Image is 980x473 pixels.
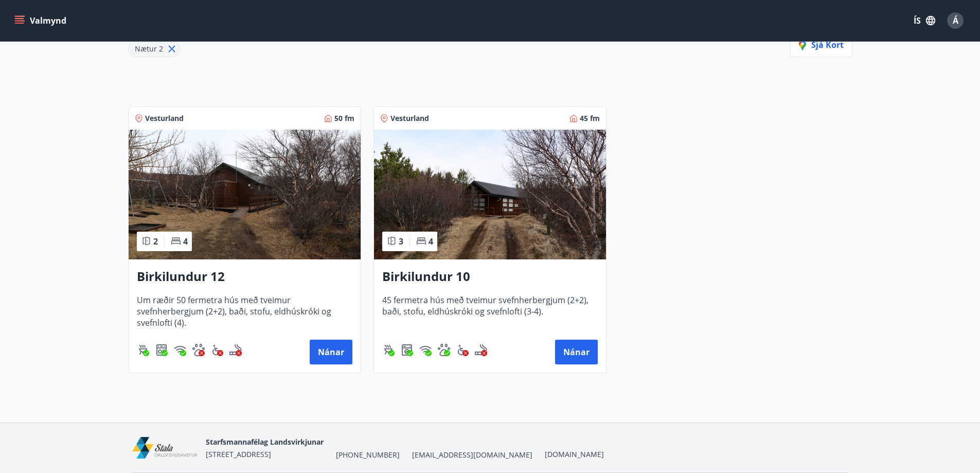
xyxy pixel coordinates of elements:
[382,344,395,356] img: ZXjrS3QKesehq6nQAPjaRuRTI364z8ohTALB4wBr.svg
[336,450,400,460] span: [PHONE_NUMBER]
[206,437,324,447] span: Starfsmannafélag Landsvirkjunar
[399,236,403,247] span: 3
[174,344,186,356] div: Þráðlaust net
[155,344,168,356] img: 7hj2GulIrg6h11dFIpsIzg8Ak2vZaScVwTihwv8g.svg
[374,130,606,259] img: Paella dish
[206,449,271,459] span: [STREET_ADDRESS]
[137,344,149,356] img: ZXjrS3QKesehq6nQAPjaRuRTI364z8ohTALB4wBr.svg
[390,113,429,124] span: Vesturland
[135,44,163,54] span: Nætur 2
[475,344,487,356] img: QNIUl6Cv9L9rHgMXwuzGLuiJOj7RKqxk9mBFPqjq.svg
[129,130,361,259] img: Paella dish
[401,344,413,356] img: Dl16BY4EX9PAW649lg1C3oBuIaAsR6QVDQBO2cTm.svg
[401,344,413,356] div: Þvottavél
[211,344,223,356] div: Aðgengi fyrir hjólastól
[155,344,168,356] div: Uppþvottavél
[145,113,184,124] span: Vesturland
[229,344,242,356] div: Reykingar / Vape
[310,340,352,364] button: Nánar
[545,449,604,459] a: [DOMAIN_NAME]
[456,344,469,356] div: Aðgengi fyrir hjólastól
[382,344,395,356] div: Gasgrill
[382,294,598,328] span: 45 fermetra hús með tveimur svefnherbergjum (2+2), baði, stofu, eldhúskróki og svefnlofti (3-4).
[799,39,844,50] span: Sjá kort
[174,344,186,356] img: HJRyFFsYp6qjeUYhR4dAD8CaCEsnIFYZ05miwXoh.svg
[132,437,198,459] img: mEl60ZlWq2dfEsT9wIdje1duLb4bJloCzzh6OZwP.png
[908,11,941,30] button: ÍS
[438,344,450,356] div: Gæludýr
[456,344,469,356] img: 8IYIKVZQyRlUC6HQIIUSdjpPGRncJsz2RzLgWvp4.svg
[382,268,598,286] h3: Birkilundur 10
[419,344,432,356] div: Þráðlaust net
[475,344,487,356] div: Reykingar / Vape
[137,294,352,328] span: Um ræðir 50 fermetra hús með tveimur svefnherbergjum (2+2), baði, stofu, eldhúskróki og svefnloft...
[429,236,433,247] span: 4
[412,450,532,460] span: [EMAIL_ADDRESS][DOMAIN_NAME]
[229,344,242,356] img: QNIUl6Cv9L9rHgMXwuzGLuiJOj7RKqxk9mBFPqjq.svg
[580,113,600,124] span: 45 fm
[419,344,432,356] img: HJRyFFsYp6qjeUYhR4dAD8CaCEsnIFYZ05miwXoh.svg
[183,236,188,247] span: 4
[128,41,181,57] div: Nætur 2
[137,268,352,286] h3: Birkilundur 12
[192,344,205,356] img: pxcaIm5dSOV3FS4whs1soiYWTwFQvksT25a9J10C.svg
[790,32,852,57] button: Sjá kort
[153,236,158,247] span: 2
[137,344,149,356] div: Gasgrill
[943,8,968,33] button: Á
[555,340,598,364] button: Nánar
[438,344,450,356] img: pxcaIm5dSOV3FS4whs1soiYWTwFQvksT25a9J10C.svg
[12,11,70,30] button: menu
[334,113,354,124] span: 50 fm
[953,15,958,26] span: Á
[211,344,223,356] img: 8IYIKVZQyRlUC6HQIIUSdjpPGRncJsz2RzLgWvp4.svg
[192,344,205,356] div: Gæludýr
